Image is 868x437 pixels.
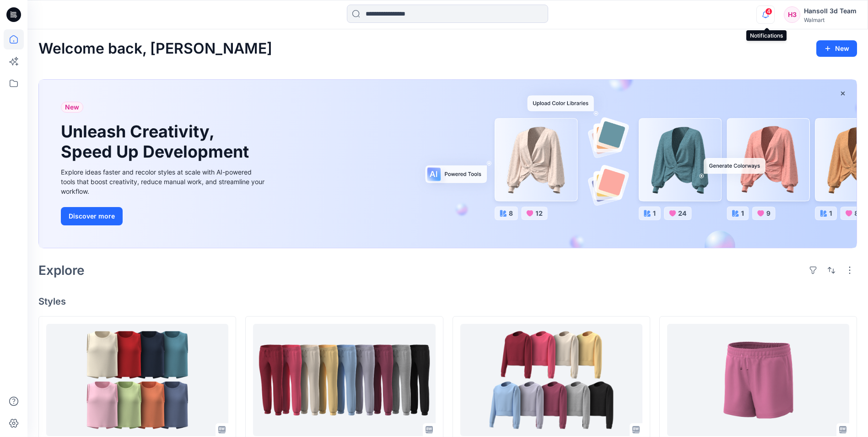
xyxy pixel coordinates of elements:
a: HQ024710_AW OLX CORE FLEECE TOP & SHORT SET_PLUS [667,324,849,436]
a: TBA_ AW CORE FLEECE TOP [460,324,642,436]
span: 4 [765,8,772,15]
div: Explore ideas faster and recolor styles at scale with AI-powered tools that boost creativity, red... [61,167,267,196]
button: New [816,40,857,57]
a: TBA WA TULIP TANK [46,324,228,436]
a: Discover more [61,207,267,225]
h1: Unleash Creativity, Speed Up Development [61,122,253,161]
h2: Welcome back, [PERSON_NAME] [38,40,272,57]
a: TBA_ AW CORE FLEECE BOTTOM [253,324,435,436]
div: Hansoll 3d Team [804,5,857,16]
button: Discover more [61,207,123,225]
h4: Styles [38,296,857,307]
div: Walmart [804,16,857,23]
h2: Explore [38,263,85,278]
span: New [65,102,79,113]
div: H3 [784,6,800,23]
